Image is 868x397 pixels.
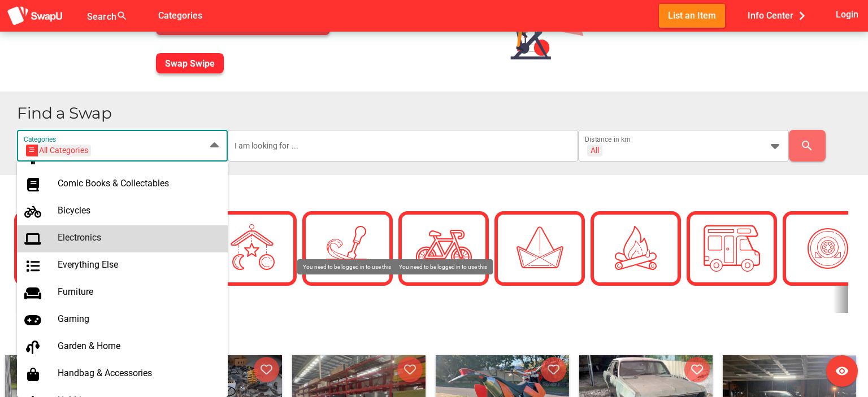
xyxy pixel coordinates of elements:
[7,6,63,27] img: aSD8y5uGLpzPJLYTcYcjNu3laj1c05W5KWf0Ds+Za8uybjssssuu+yyyy677LKX2n+PWMSDJ9a87AAAAABJRU5ErkJggg==
[793,7,810,24] i: chevron_right
[668,8,716,23] span: List an Item
[58,259,219,270] div: Everything Else
[29,145,88,156] div: All Categories
[748,6,810,25] span: Info Center
[834,4,861,25] button: Login
[235,130,572,162] input: I am looking for ...
[58,341,219,351] div: Garden & Home
[836,7,858,22] span: Login
[591,145,599,155] div: All
[58,313,219,324] div: Gaming
[141,9,155,23] i: false
[58,368,219,378] div: Handbag & Accessories
[58,232,219,243] div: Electronics
[800,139,814,152] i: search
[17,105,859,121] h1: Find a Swap
[659,4,725,27] button: List an Item
[835,364,849,378] i: visibility
[58,286,219,297] div: Furniture
[149,10,211,20] a: Categories
[165,58,215,69] span: Swap Swipe
[156,53,224,73] button: Swap Swipe
[739,4,819,27] button: Info Center
[58,205,219,216] div: Bicycles
[158,6,202,25] span: Categories
[149,4,211,27] button: Categories
[58,178,219,189] div: Comic Books & Collectables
